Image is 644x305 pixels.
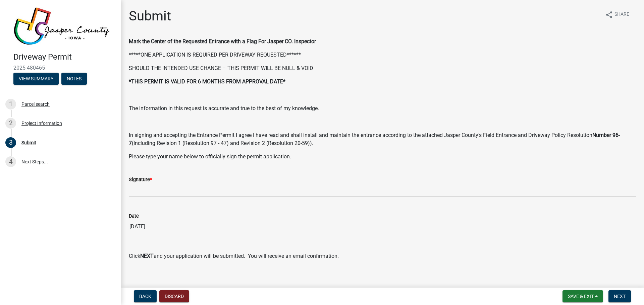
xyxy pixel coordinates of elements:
[61,76,87,82] wm-modal-confirm: Notes
[600,8,635,21] button: shareShare
[605,11,613,19] i: share
[614,11,629,19] span: Share
[129,51,636,59] p: *****ONE APPLICATION IS REQUIRED PER DRIVEWAY REQUESTED******
[129,153,636,161] p: Please type your name below to officially sign the permit application.
[139,294,151,299] span: Back
[614,294,626,299] span: Next
[129,104,636,112] p: The information in this request is accurate and true to the best of my knowledge.
[129,38,316,45] strong: Mark the Center of the Requested Entrance with a Flag For Jasper CO. Inspector
[568,294,594,299] span: Save & Exit
[21,102,50,106] div: Parcel search
[129,64,636,72] p: SHOULD THE INTENDED USE CHANGE – THIS PERMIT WILL BE NULL & VOID
[21,140,36,145] div: Submit
[5,156,16,167] div: 4
[562,290,603,302] button: Save & Exit
[140,253,154,259] strong: NEXT
[61,73,87,85] button: Notes
[134,290,157,302] button: Back
[129,177,152,182] label: Signature
[13,52,115,62] h4: Driveway Permit
[159,290,189,302] button: Discard
[608,290,631,302] button: Next
[13,7,110,45] img: Jasper County, Iowa
[5,118,16,129] div: 2
[21,121,62,126] div: Project Information
[13,65,107,71] span: 2025-480465
[129,8,171,24] h1: Submit
[129,214,139,219] label: Date
[5,99,16,109] div: 1
[13,76,59,82] wm-modal-confirm: Summary
[129,131,636,147] p: In signing and accepting the Entrance Permit I agree I have read and shall install and maintain t...
[129,252,636,260] p: Click and your application will be submitted. You will receive an email confirmation.
[5,137,16,148] div: 3
[129,78,285,85] strong: *THIS PERMIT IS VALID FOR 6 MONTHS FROM APPROVAL DATE*
[13,73,59,85] button: View Summary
